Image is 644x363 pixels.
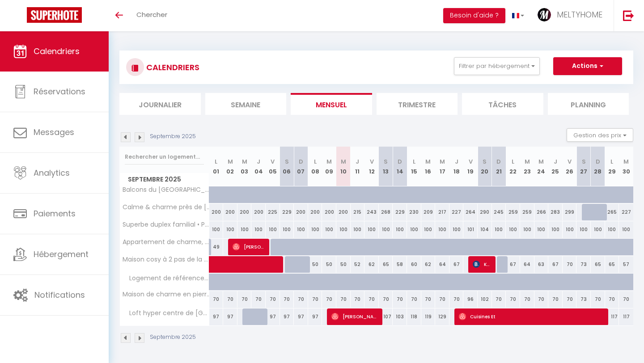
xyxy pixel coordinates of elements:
[331,308,379,325] span: [PERSON_NAME]
[364,221,379,238] div: 100
[377,93,458,115] li: Trimestre
[563,221,577,238] div: 100
[150,132,196,141] p: Septembre 2025
[407,256,421,273] div: 60
[251,147,266,186] th: 04
[280,221,294,238] div: 100
[413,157,415,166] abbr: L
[605,308,619,325] div: 117
[534,221,549,238] div: 100
[341,157,346,166] abbr: M
[223,221,237,238] div: 100
[136,10,167,19] span: Chercher
[492,221,506,238] div: 100
[605,221,619,238] div: 100
[443,8,505,23] button: Besoin d'aide ?
[449,204,464,220] div: 227
[407,308,421,325] div: 118
[492,204,506,220] div: 245
[506,147,520,186] th: 22
[294,291,308,308] div: 70
[435,221,449,238] div: 100
[492,291,506,308] div: 70
[619,256,633,273] div: 57
[619,204,633,220] div: 227
[314,157,317,166] abbr: L
[121,291,211,298] span: Maison de charme en pierre, plage & tout à pied
[370,157,374,166] abbr: V
[554,157,557,166] abbr: J
[379,221,393,238] div: 100
[421,204,436,220] div: 209
[266,204,280,220] div: 225
[393,291,407,308] div: 70
[393,308,407,325] div: 103
[121,256,211,263] span: Maison cosy à 2 pas de la mer - Séjour à deux
[308,291,322,308] div: 70
[435,147,449,186] th: 17
[576,147,591,186] th: 27
[364,147,379,186] th: 12
[351,291,365,308] div: 70
[237,204,252,220] div: 200
[449,291,464,308] div: 70
[534,204,549,220] div: 266
[251,221,266,238] div: 100
[563,147,577,186] th: 26
[34,167,70,178] span: Analytics
[548,204,563,220] div: 283
[150,333,196,342] p: Septembre 2025
[520,221,534,238] div: 100
[308,221,322,238] div: 100
[223,308,237,325] div: 97
[294,147,308,186] th: 07
[421,308,436,325] div: 119
[379,147,393,186] th: 13
[483,157,487,166] abbr: S
[384,157,388,166] abbr: S
[34,208,76,219] span: Paiements
[322,204,336,220] div: 200
[364,204,379,220] div: 243
[121,221,211,228] span: Superbe duplex familial • Parking • Plage à pied
[144,57,199,77] h3: CALENDRIERS
[463,221,478,238] div: 101
[336,147,351,186] th: 10
[34,46,80,57] span: Calendriers
[326,157,332,166] abbr: M
[294,204,308,220] div: 200
[563,291,577,308] div: 70
[233,238,266,255] span: [PERSON_NAME]
[121,239,211,245] span: Appartement de charme, hyper centre ville de [GEOGRAPHIC_DATA]
[294,308,308,325] div: 97
[336,256,351,273] div: 50
[548,147,563,186] th: 25
[407,291,421,308] div: 70
[605,291,619,308] div: 70
[119,93,201,115] li: Journalier
[520,256,534,273] div: 64
[407,147,421,186] th: 15
[379,256,393,273] div: 65
[237,291,252,308] div: 70
[379,204,393,220] div: 268
[421,256,436,273] div: 62
[223,291,237,308] div: 70
[336,204,351,220] div: 200
[520,147,534,186] th: 23
[379,291,393,308] div: 70
[237,221,252,238] div: 100
[421,291,436,308] div: 70
[548,291,563,308] div: 70
[257,157,260,166] abbr: J
[538,8,551,21] img: ...
[576,221,591,238] div: 100
[34,127,74,138] span: Messages
[591,221,605,238] div: 100
[34,289,85,300] span: Notifications
[525,157,530,166] abbr: M
[553,57,622,75] button: Actions
[496,157,501,166] abbr: D
[34,86,85,97] span: Réservations
[576,256,591,273] div: 73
